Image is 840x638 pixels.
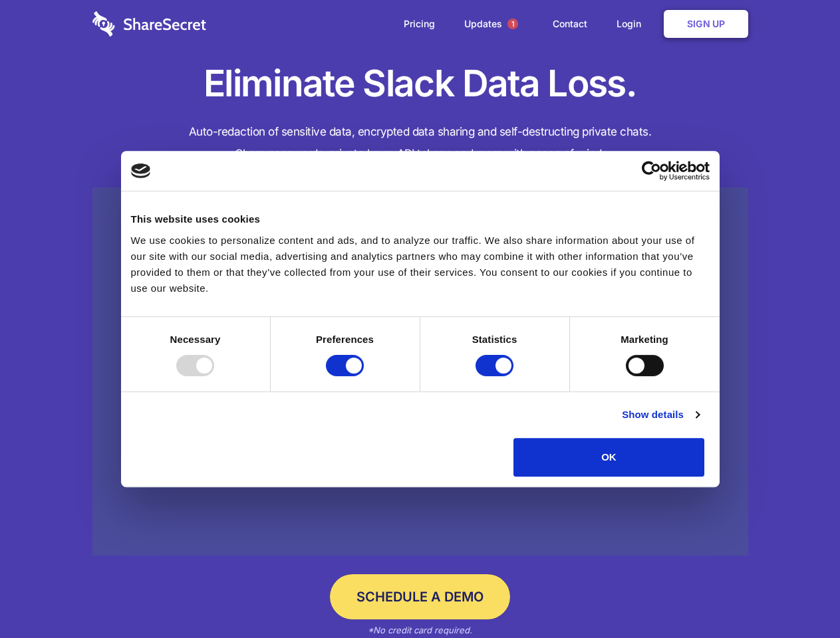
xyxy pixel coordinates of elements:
img: logo-wordmark-white-trans-d4663122ce5f474addd5e946df7df03e33cb6a1c49d2221995e7729f52c070b2.svg [92,11,206,37]
div: We use cookies to personalize content and ads, and to analyze our traffic. We also share informat... [131,233,710,296]
a: Login [603,3,661,45]
a: Show details [622,407,699,423]
a: Usercentrics Cookiebot - opens in a new window [593,161,710,181]
h4: Auto-redaction of sensitive data, encrypted data sharing and self-destructing private chats. Shar... [92,121,748,165]
a: Schedule a Demo [330,574,510,619]
a: Pricing [390,3,448,45]
a: Contact [539,3,601,45]
strong: Preferences [316,334,374,345]
strong: Statistics [472,334,517,345]
a: Wistia video thumbnail [92,187,748,556]
h1: Eliminate Slack Data Loss. [92,60,748,108]
strong: Necessary [170,334,221,345]
em: *No credit card required. [368,625,472,635]
a: Sign Up [664,10,748,38]
div: This website uses cookies [131,211,710,227]
span: 1 [507,19,518,29]
strong: Marketing [621,334,668,345]
img: logo [131,163,151,178]
button: OK [513,438,704,477]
